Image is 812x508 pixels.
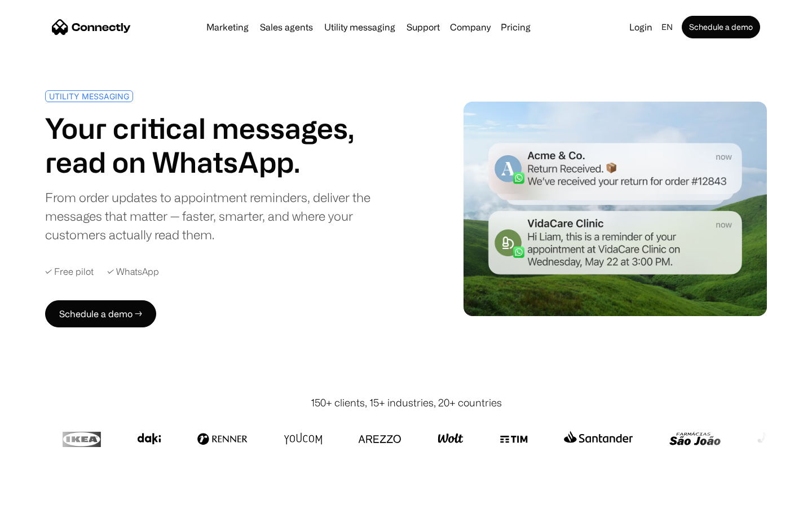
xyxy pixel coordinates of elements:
h1: Your critical messages, read on WhatsApp. [45,111,401,179]
a: Schedule a demo [682,16,760,38]
div: Company [447,19,494,35]
div: ✓ Free pilot [45,266,94,277]
a: Utility messaging [320,23,400,32]
a: Marketing [202,23,253,32]
div: Company [450,19,491,35]
div: From order updates to appointment reminders, deliver the messages that matter — faster, smarter, ... [45,188,401,244]
div: UTILITY MESSAGING [49,92,129,100]
div: ✓ WhatsApp [107,266,159,277]
ul: Language list [23,488,68,504]
aside: Language selected: English [11,487,68,504]
div: en [657,19,679,35]
div: en [661,19,673,35]
a: Sales agents [255,23,317,32]
a: Login [625,19,657,35]
div: 150+ clients, 15+ industries, 20+ countries [311,395,502,410]
a: home [52,19,131,36]
a: Support [402,23,444,32]
a: Schedule a demo → [45,300,156,327]
a: Pricing [496,23,535,32]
